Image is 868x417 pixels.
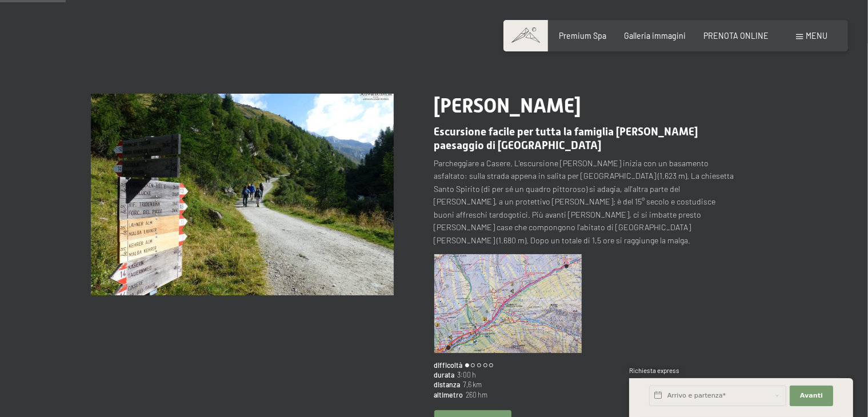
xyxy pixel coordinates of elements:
[455,370,476,380] span: 3:00 h
[806,31,828,41] span: Menu
[461,380,482,390] span: 7,6 km
[463,390,487,400] span: 260 hm
[434,360,463,370] span: difficoltà
[559,31,606,41] a: Premium Spa
[790,386,833,406] button: Avanti
[91,94,394,295] img: Malga Kehrer
[434,157,737,247] p: Parcheggiare a Casere. L'escursione [PERSON_NAME] inizia con un basamento asfaltato: sulla strada...
[800,391,823,400] span: Avanti
[434,380,461,390] span: distanza
[434,254,582,352] img: Malga Kehrer
[434,125,698,151] span: Escursione facile per tutta la famiglia [PERSON_NAME] paesaggio di [GEOGRAPHIC_DATA]
[629,367,679,374] span: Richiesta express
[434,390,463,400] span: altimetro
[703,31,769,41] a: PRENOTA ONLINE
[624,31,686,41] a: Galleria immagini
[434,94,582,117] span: [PERSON_NAME]
[434,370,455,380] span: durata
